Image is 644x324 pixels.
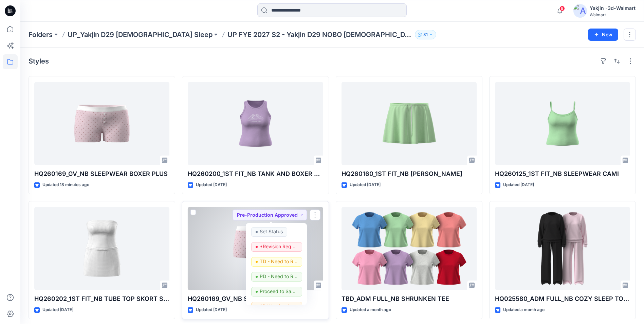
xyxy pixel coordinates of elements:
[590,4,636,12] div: Yakjin -3d-Walmart
[495,207,630,290] a: HQ025580_ADM FULL_NB COZY SLEEP TOP PANT
[34,294,169,304] p: HQ260202_1ST FIT_NB TUBE TOP SKORT SET
[342,207,477,290] a: TBD_ADM FULL_NB SHRUNKEN TEE
[188,82,323,165] a: HQ260200_1ST FIT_NB TANK AND BOXER SHORTS SET_TANK ONLY
[188,207,323,290] a: HQ260169_GV_NB SLEEPWEAR BOXER
[590,12,636,17] div: Walmart
[350,306,391,313] p: Updated a month ago
[260,257,298,266] p: TD - Need to Review
[34,169,169,179] p: HQ260169_GV_NB SLEEPWEAR BOXER PLUS
[573,4,587,18] img: avatar
[34,82,169,165] a: HQ260169_GV_NB SLEEPWEAR BOXER PLUS
[503,181,534,188] p: Updated [DATE]
[495,82,630,165] a: HQ260125_1ST FIT_NB SLEEPWEAR CAMI
[588,29,618,41] button: New
[196,306,227,313] p: Updated [DATE]
[559,6,565,11] span: 9
[29,30,53,39] a: Folders
[260,302,298,311] p: 3D Working Session - Need to Review
[42,306,73,313] p: Updated [DATE]
[342,169,477,179] p: HQ260160_1ST FIT_NB [PERSON_NAME]
[503,306,545,313] p: Updated a month ago
[260,227,283,236] p: Set Status
[415,30,436,39] button: 31
[68,30,213,39] a: UP_Yakjin D29 [DEMOGRAPHIC_DATA] Sleep
[260,272,298,281] p: PD - Need to Review Cost
[188,169,323,179] p: HQ260200_1ST FIT_NB TANK AND BOXER SHORTS SET_TANK ONLY
[350,181,381,188] p: Updated [DATE]
[260,287,298,296] p: Proceed to Sample
[342,82,477,165] a: HQ260160_1ST FIT_NB TERRY SKORT
[495,294,630,304] p: HQ025580_ADM FULL_NB COZY SLEEP TOP PANT
[227,30,412,39] p: UP FYE 2027 S2 - Yakjin D29 NOBO [DEMOGRAPHIC_DATA] Sleepwear
[34,207,169,290] a: HQ260202_1ST FIT_NB TUBE TOP SKORT SET
[495,169,630,179] p: HQ260125_1ST FIT_NB SLEEPWEAR CAMI
[342,294,477,304] p: TBD_ADM FULL_NB SHRUNKEN TEE
[423,31,428,38] p: 31
[29,57,49,65] h4: Styles
[196,181,227,188] p: Updated [DATE]
[260,242,298,251] p: *Revision Requested
[42,181,89,188] p: Updated 18 minutes ago
[188,294,323,304] p: HQ260169_GV_NB SLEEPWEAR BOXER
